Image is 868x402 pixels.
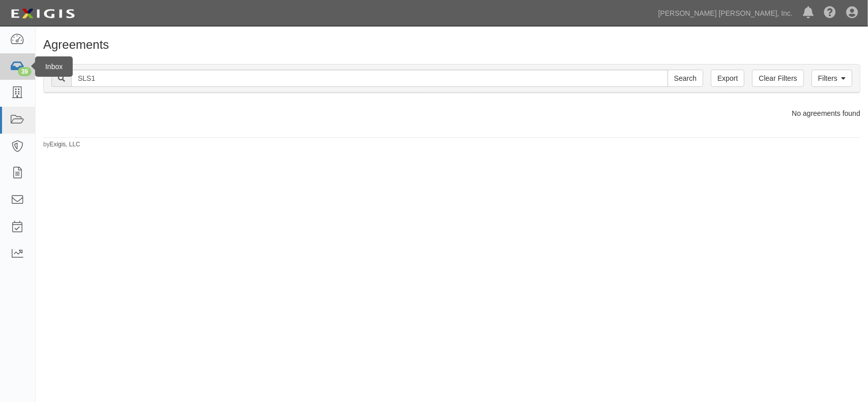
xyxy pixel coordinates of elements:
input: Search [668,70,703,87]
i: Help Center - Complianz [824,7,836,19]
input: Search [71,70,668,87]
div: No agreements found [36,108,868,118]
a: [PERSON_NAME] [PERSON_NAME], Inc. [653,3,798,23]
div: 39 [18,67,32,76]
a: Exigis, LLC [50,141,80,148]
a: Export [711,70,744,87]
small: by [43,140,80,149]
img: logo-5460c22ac91f19d4615b14bd174203de0afe785f0fc80cf4dbbc73dc1793850b.png [8,5,78,23]
div: Inbox [35,56,73,77]
a: Filters [812,70,852,87]
a: Clear Filters [752,70,803,87]
h1: Agreements [43,38,860,51]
